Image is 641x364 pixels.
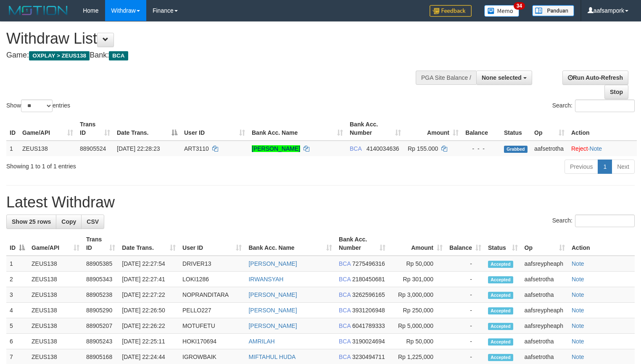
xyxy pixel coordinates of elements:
td: ZEUS138 [28,318,83,334]
th: Bank Acc. Number: activate to sort column ascending [346,117,404,141]
button: None selected [476,71,532,85]
a: IRWANSYAH [248,276,283,283]
span: 88905524 [80,145,106,152]
span: BCA [350,145,361,152]
span: Accepted [488,354,513,361]
td: 5 [6,318,28,334]
a: Note [572,260,584,267]
span: Accepted [488,323,513,330]
label: Search: [552,215,635,227]
td: ZEUS138 [28,303,83,318]
a: [PERSON_NAME] [252,145,300,152]
td: 6 [6,334,28,349]
a: [PERSON_NAME] [248,322,297,329]
td: DRIVER13 [179,256,245,272]
th: User ID: activate to sort column ascending [179,232,245,256]
th: Action [568,232,635,256]
a: Note [572,291,584,298]
td: - [446,272,485,287]
a: Note [572,322,584,329]
td: Rp 50,000 [389,334,446,349]
input: Search: [575,215,635,227]
a: Reject [571,145,588,152]
th: Bank Acc. Name: activate to sort column ascending [245,232,335,256]
span: CSV [87,218,99,225]
td: aafsreypheaph [521,256,569,272]
td: - [446,334,485,349]
th: Amount: activate to sort column ascending [389,232,446,256]
span: BCA [339,276,351,283]
span: Rp 155.000 [408,145,438,152]
th: Date Trans.: activate to sort column ascending [119,232,179,256]
td: [DATE] 22:26:50 [119,303,179,318]
a: AMRILAH [248,338,274,345]
td: NOPRANDITARA [179,287,245,303]
span: Copy 7275496316 to clipboard [352,260,385,267]
td: [DATE] 22:27:22 [119,287,179,303]
a: [PERSON_NAME] [248,260,297,267]
td: 1 [6,256,28,272]
th: Action [568,117,637,141]
td: aafsreypheaph [521,318,569,334]
th: Date Trans.: activate to sort column descending [113,117,181,141]
th: Bank Acc. Number: activate to sort column ascending [335,232,389,256]
a: Note [572,307,584,314]
td: 88905243 [83,334,119,349]
span: Accepted [488,338,513,346]
a: 1 [598,160,612,174]
img: MOTION_logo.png [6,4,70,17]
a: Note [590,145,602,152]
td: - [446,287,485,303]
a: Show 25 rows [6,215,56,229]
img: Button%20Memo.svg [484,5,520,17]
a: Run Auto-Refresh [562,71,628,85]
td: aafsreypheaph [521,303,569,318]
th: Trans ID: activate to sort column ascending [76,117,113,141]
td: - [446,303,485,318]
td: · [568,141,637,156]
td: Rp 301,000 [389,272,446,287]
a: [PERSON_NAME] [248,291,297,298]
a: Note [572,276,584,283]
span: BCA [339,354,351,360]
span: Accepted [488,261,513,268]
th: Bank Acc. Name: activate to sort column ascending [248,117,346,141]
th: Amount: activate to sort column ascending [404,117,462,141]
span: Copy 3931206948 to clipboard [352,307,385,314]
td: aafsetrotha [521,287,569,303]
td: - [446,318,485,334]
td: 88905238 [83,287,119,303]
div: - - - [465,144,497,153]
th: Game/API: activate to sort column ascending [19,117,76,141]
input: Search: [575,100,635,112]
th: Balance: activate to sort column ascending [446,232,485,256]
td: ZEUS138 [19,141,76,156]
th: User ID: activate to sort column ascending [181,117,248,141]
td: aafsetrotha [521,334,569,349]
span: OXPLAY > ZEUS138 [29,51,90,60]
td: MOTUFETU [179,318,245,334]
span: Copy 4140034636 to clipboard [367,145,399,152]
span: [DATE] 22:28:23 [117,145,160,152]
a: Previous [565,160,598,174]
td: 1 [6,141,19,156]
span: Copy 3190024694 to clipboard [352,338,385,345]
th: ID: activate to sort column descending [6,232,28,256]
td: [DATE] 22:27:54 [119,256,179,272]
h1: Withdraw List [6,30,419,47]
span: BCA [339,322,351,329]
span: Copy 2180450681 to clipboard [352,276,385,283]
th: Trans ID: activate to sort column ascending [83,232,119,256]
th: Status [501,117,531,141]
a: [PERSON_NAME] [248,307,297,314]
span: Show 25 rows [12,218,51,225]
span: BCA [339,307,351,314]
label: Show entries [6,100,70,112]
td: HOKI170694 [179,334,245,349]
span: 34 [514,2,525,10]
span: Accepted [488,307,513,314]
span: None selected [482,74,522,81]
td: Rp 5,000,000 [389,318,446,334]
td: Rp 50,000 [389,256,446,272]
span: BCA [339,291,351,298]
